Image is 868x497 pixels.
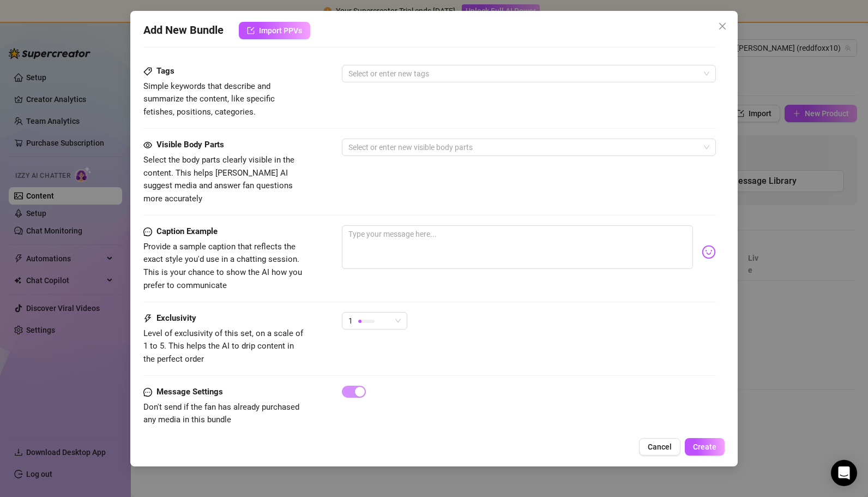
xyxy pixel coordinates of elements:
span: Simple keywords that describe and summarize the content, like specific fetishes, positions, categ... [143,81,275,117]
span: Close [714,22,731,31]
button: Import PPVs [239,22,310,39]
strong: Tags [156,66,174,76]
button: Cancel [639,438,680,456]
span: Provide a sample caption that reflects the exact style you'd use in a chatting session. This is y... [143,242,302,290]
span: message [143,225,152,238]
span: Select the body parts clearly visible in the content. This helps [PERSON_NAME] AI suggest media a... [143,155,294,203]
span: 1 [348,313,353,329]
span: thunderbolt [143,312,152,325]
span: Level of exclusivity of this set, on a scale of 1 to 5. This helps the AI to drip content in the ... [143,328,303,364]
span: Import PPVs [259,26,302,35]
span: eye [143,141,152,149]
span: Cancel [648,442,672,451]
span: message [143,386,152,399]
strong: Caption Example [156,226,218,236]
span: close [718,22,727,31]
button: Create [685,438,725,456]
span: Add New Bundle [143,22,224,39]
span: Create [693,442,716,451]
strong: Visible Body Parts [156,140,224,149]
span: tag [143,67,152,76]
strong: Message Settings [156,387,223,397]
strong: Exclusivity [156,313,196,323]
div: Open Intercom Messenger [831,460,857,486]
span: Don't send if the fan has already purchased any media in this bundle [143,402,299,425]
img: svg%3e [702,245,716,259]
button: Close [714,17,731,35]
span: import [247,27,255,34]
